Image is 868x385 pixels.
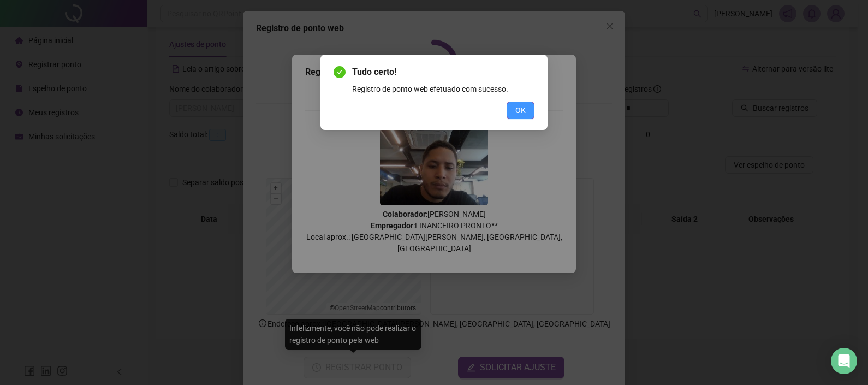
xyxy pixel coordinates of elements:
span: OK [515,104,526,116]
div: Registro de ponto web efetuado com sucesso. [352,83,534,95]
button: OK [507,102,534,119]
span: Tudo certo! [352,66,534,79]
div: Open Intercom Messenger [831,348,857,374]
span: check-circle [334,66,346,78]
